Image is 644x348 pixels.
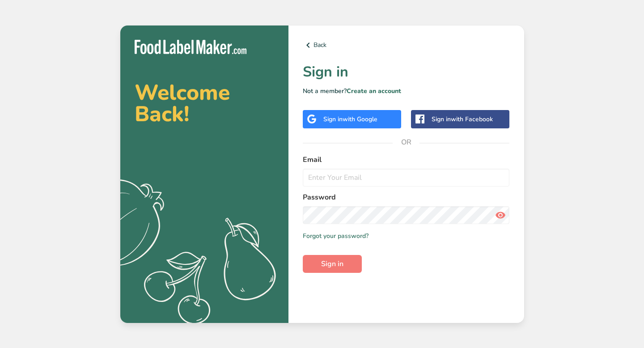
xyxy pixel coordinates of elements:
input: Enter Your Email [303,169,510,187]
button: Sign in [303,255,362,273]
div: Sign in [432,115,493,124]
p: Not a member? [303,86,510,96]
span: Sign in [321,259,343,269]
img: Food Label Maker [135,40,246,55]
h2: Welcome Back! [135,82,274,125]
div: Sign in [323,115,377,124]
a: Back [303,40,510,51]
span: with Google [343,115,377,123]
h1: Sign in [303,61,510,83]
a: Forgot your password? [303,231,369,241]
span: OR [393,129,419,156]
label: Email [303,154,510,165]
a: Create an account [347,87,401,95]
span: with Facebook [451,115,493,123]
label: Password [303,192,510,203]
